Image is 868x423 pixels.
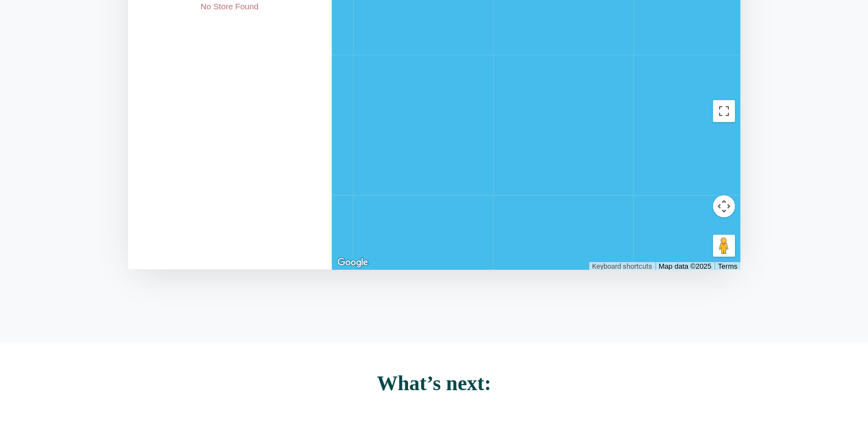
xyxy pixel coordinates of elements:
button: Keyboard shortcuts [592,262,652,271]
h2: What’s next: [5,373,863,393]
button: Toggle fullscreen view [713,100,735,122]
span: Map data ©2025 [659,262,711,270]
button: Drag Pegman onto the map to open Street View [713,235,735,257]
li: No Store Found [128,1,331,28]
a: Open this area in Google Maps (opens a new window) [335,256,371,270]
a: Terms (opens in new tab) [718,262,737,271]
img: Google [335,256,371,270]
button: Map camera controls [713,195,735,217]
